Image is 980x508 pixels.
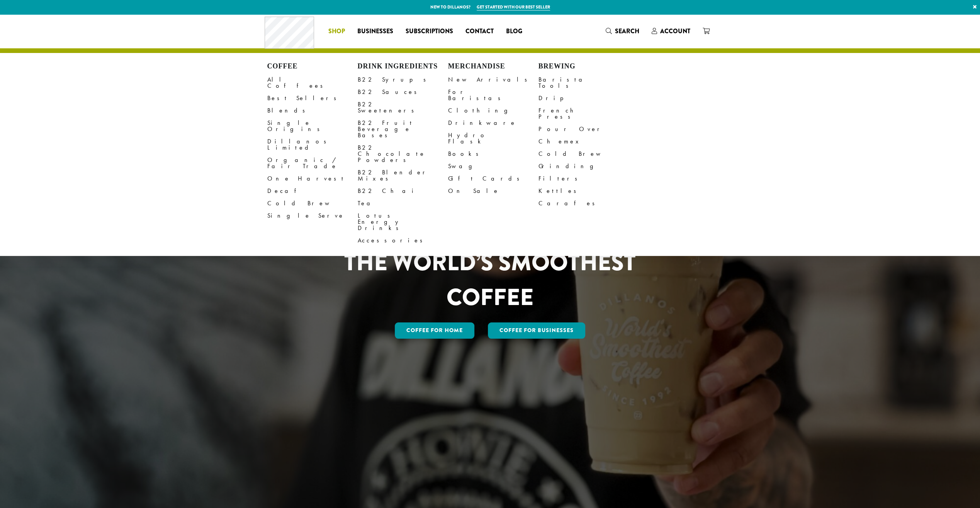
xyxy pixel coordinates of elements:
a: Coffee for Home [395,322,474,339]
a: B22 Sauces [358,86,448,98]
a: Drip [538,92,629,104]
a: Cold Brew [267,197,358,210]
span: Businesses [357,27,393,36]
a: Organic / Fair Trade [267,154,358,172]
a: B22 Chocolate Powders [358,141,448,166]
a: B22 Syrups [358,73,448,86]
a: B22 Chai [358,185,448,197]
a: New Arrivals [448,73,538,86]
a: On Sale [448,185,538,197]
a: French Press [538,104,629,123]
a: Blends [267,104,358,117]
a: Single Serve [267,210,358,222]
a: Filters [538,172,629,185]
a: Lotus Energy Drinks [358,210,448,234]
a: Hydro Flask [448,129,538,148]
a: B22 Blender Mixes [358,166,448,185]
h4: Coffee [267,62,358,71]
a: Gift Cards [448,172,538,185]
a: Carafes [538,197,629,210]
a: Chemex [538,135,629,148]
a: Books [448,148,538,160]
span: Contact [465,27,494,36]
a: Best Sellers [267,92,358,104]
a: Grinding [538,160,629,172]
a: B22 Fruit Beverage Bases [358,117,448,141]
h4: Drink Ingredients [358,62,448,71]
a: Clothing [448,104,538,117]
a: B22 Sweeteners [358,98,448,117]
a: Swag [448,160,538,172]
a: One Harvest [267,172,358,185]
span: Search [615,27,639,36]
a: Barista Tools [538,73,629,92]
a: Shop [322,25,351,38]
a: Drinkware [448,117,538,129]
a: Decaf [267,185,358,197]
h4: Merchandise [448,62,538,71]
span: Shop [328,27,345,36]
a: Coffee For Businesses [488,322,585,339]
a: Single Origins [267,117,358,135]
a: Dillanos Limited [267,135,358,154]
a: Cold Brew [538,148,629,160]
span: Blog [506,27,522,36]
a: All Coffees [267,73,358,92]
span: Account [660,27,690,36]
a: Accessories [358,234,448,247]
a: Get started with our best seller [477,4,550,10]
a: Kettles [538,185,629,197]
h1: CELEBRATING 33 YEARS OF THE WORLD’S SMOOTHEST COFFEE [321,210,660,315]
a: Tea [358,197,448,210]
span: Subscriptions [406,27,453,36]
a: For Baristas [448,86,538,104]
a: Pour Over [538,123,629,135]
a: Search [600,25,645,38]
h4: Brewing [538,62,629,71]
